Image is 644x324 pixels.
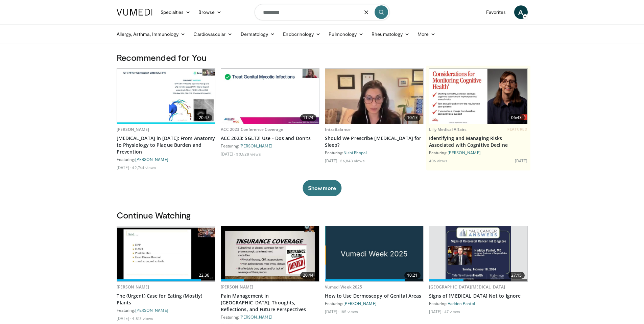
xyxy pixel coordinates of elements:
span: 06:43 [508,114,525,121]
span: 27:15 [508,272,525,279]
li: [DATE] [325,158,339,163]
img: a37b7a0e-c83f-426c-b696-30d880e20f1c.620x360_q85_upscale.jpg [446,226,511,281]
h3: Continue Watching [117,210,528,221]
li: [DATE] [515,158,528,163]
div: Featuring: [117,157,215,162]
a: [PERSON_NAME] [448,150,481,155]
a: [PERSON_NAME] [343,301,377,306]
li: [DATE] [117,165,131,170]
a: Pulmonology [325,27,367,41]
li: 42,744 views [132,165,156,170]
a: Vumedi Week 2025 [325,284,362,290]
div: Featuring: [221,314,319,320]
img: 36df9080-2265-4ce4-b74d-9986db968bb1.620x360_q85_upscale.jpg [221,226,319,281]
a: Allergy, Asthma, Immunology [113,27,190,41]
span: FEATURED [507,127,527,132]
h3: Recommended for You [117,52,528,63]
input: Search topics, interventions [255,4,390,20]
a: 06:43 [429,69,527,124]
a: Should We Prescribe [MEDICAL_DATA] for Sleep? [325,135,424,148]
a: 27:15 [429,226,527,281]
img: 9258cdf1-0fbf-450b-845f-99397d12d24a.620x360_q85_upscale.jpg [221,69,319,124]
img: VuMedi Logo [117,9,152,16]
a: More [413,27,439,41]
a: [PERSON_NAME] [221,284,254,290]
a: 10:21 [325,226,423,281]
span: 22:36 [196,272,212,279]
img: 823da73b-7a00-425d-bb7f-45c8b03b10c3.620x360_q85_upscale.jpg [117,69,215,124]
a: [PERSON_NAME] [135,308,168,313]
li: 26,843 views [340,158,364,163]
a: 10:17 [325,69,423,124]
li: [DATE] [429,309,444,314]
a: Haddon Pantel [448,301,475,306]
a: ACC 2023 Conference Coverage [221,126,283,132]
a: [PERSON_NAME] [135,157,168,162]
a: 11:24 [221,69,319,124]
button: Show more [303,180,341,196]
div: Featuring: [429,150,528,155]
a: [PERSON_NAME] [117,284,149,290]
li: [DATE] [325,309,339,314]
a: ACC 2023: SGLT2i Use - Dos and Don'ts [221,135,319,142]
div: Featuring: [325,301,424,306]
a: Nishi Bhopal [343,150,367,155]
a: Specialties [157,5,195,19]
a: The (Urgent) Case for Eating (Mostly) Plants [117,293,215,306]
a: Browse [194,5,225,19]
img: 83a112c6-4e5e-4f60-ba7b-8c369e9fa4ff.620x360_q85_upscale.jpg [117,228,215,280]
img: f7087805-6d6d-4f4e-b7c8-917543aa9d8d.620x360_q85_upscale.jpg [325,69,423,124]
a: How to Use Dermoscopy of Genital Areas [325,293,424,299]
div: Featuring: [325,150,424,155]
div: Featuring: [221,143,319,148]
li: 4,813 views [132,316,153,321]
a: Rheumatology [367,27,413,41]
a: Favorites [482,5,510,19]
a: Signs of [MEDICAL_DATA] Not to Ignore [429,293,528,299]
span: 10:17 [404,114,421,121]
a: [MEDICAL_DATA] in [DATE]: From Anatomy to Physiology to Plaque Burden and Prevention [117,135,215,155]
span: 11:24 [300,114,316,121]
a: 22:36 [117,226,215,281]
a: [PERSON_NAME] [239,315,272,319]
img: fc5f84e2-5eb7-4c65-9fa9-08971b8c96b8.jpg.620x360_q85_upscale.jpg [429,69,527,124]
a: IntraBalance [325,126,351,132]
a: 20:47 [117,69,215,124]
span: 10:21 [404,272,421,279]
a: Endocrinology [279,27,325,41]
div: Featuring: [429,301,528,306]
a: Dermatology [237,27,279,41]
li: 406 views [429,158,448,163]
a: Pain Management in [GEOGRAPHIC_DATA]: Thoughts, Reflections, and Future Perspectives [221,293,319,313]
a: Cardiovascular [189,27,236,41]
li: 185 views [340,309,358,314]
span: 20:44 [300,272,316,279]
a: A [514,5,528,19]
li: [DATE] [221,151,235,157]
span: 20:47 [196,114,212,121]
div: Featuring: [117,307,215,313]
li: 30,528 views [236,151,261,157]
a: [PERSON_NAME] [117,126,149,132]
li: 47 views [444,309,460,314]
a: 20:44 [221,226,319,281]
a: Identifying and Managing Risks Associated with Cognitive Decline [429,135,528,148]
a: [GEOGRAPHIC_DATA][MEDICAL_DATA] [429,284,505,290]
img: d3156015-ebed-436d-b563-11bf8bc6e235.jpg.620x360_q85_upscale.jpg [325,226,423,281]
a: [PERSON_NAME] [239,143,272,148]
li: [DATE] [117,316,131,321]
a: Lilly Medical Affairs [429,126,467,132]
